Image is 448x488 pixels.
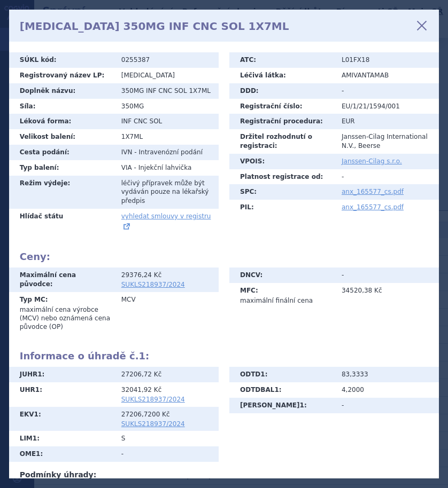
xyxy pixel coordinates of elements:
td: 350MG INF CNC SOL 1X7ML [116,83,219,99]
a: vyhledat smlouvy v registru [121,212,211,230]
th: Režim výdeje: [9,176,116,209]
th: Držitel rozhodnutí o registraci: [229,129,336,154]
th: SPC: [229,184,336,200]
h1: [MEDICAL_DATA] 350MG INF CNC SOL 1X7ML [20,20,289,33]
td: 0255387 [116,52,219,68]
a: SUKLS218937/2024 [121,420,185,428]
th: Typ MC: [9,292,116,334]
span: vyhledat smlouvy v registru [121,212,211,220]
th: Hlídač státu [9,209,116,235]
th: DDD: [229,83,336,99]
a: anx_165577_cs.pdf [342,188,404,195]
p: maximální finální cena [240,296,331,305]
td: 27206,72 Kč [116,367,219,382]
td: 83,3333 [336,367,439,382]
h2: Informace o úhradě č. : [20,350,428,362]
span: 1 [36,450,40,458]
th: PIL: [229,200,336,215]
th: Typ balení: [9,160,116,176]
td: - [336,169,439,185]
th: ODTD : [229,367,336,382]
th: Cesta podání: [9,145,116,160]
td: L01FX18 [336,52,439,68]
span: Injekční lahvička [138,164,192,171]
th: DNCV: [229,267,336,283]
a: SUKLS218937/2024 [121,281,185,288]
p: maximální cena výrobce (MCV) nebo oznámená cena původce (OP) [20,305,111,331]
th: Platnost registrace od: [229,169,336,185]
td: 1X7ML [116,129,219,145]
td: EU/1/21/1594/001 [336,99,439,114]
span: 1 [139,350,146,361]
h3: Podmínky úhrady: [20,470,428,481]
a: zavřít [415,19,428,32]
th: EKV : [9,407,116,431]
td: 34520,38 Kč [336,283,439,308]
th: Doplněk názvu: [9,83,116,99]
td: EUR [336,114,439,129]
span: 1 [37,371,42,378]
th: Léková forma: [9,114,116,129]
th: Registrační procedura: [229,114,336,129]
td: 4,2000 [336,382,439,398]
span: 1 [33,435,37,442]
span: 1 [300,402,304,409]
td: - [336,398,439,413]
th: VPOIS: [229,154,336,169]
th: OME : [9,446,116,462]
th: Maximální cena původce: [9,267,116,292]
a: Janssen-Cilag s.r.o. [342,158,402,165]
th: ATC: [229,52,336,68]
td: Janssen-Cilag International N.V., Beerse [336,129,439,154]
h2: Ceny: [20,251,428,263]
th: [PERSON_NAME] : [229,398,336,413]
span: 1 [260,371,265,378]
td: S [116,431,219,446]
td: - [336,267,439,283]
th: Síla: [9,99,116,114]
span: Intravenózní podání [138,148,203,156]
th: UHR : [9,382,116,407]
th: Velikost balení: [9,129,116,145]
td: 350MG [116,99,219,114]
th: JUHR : [9,367,116,382]
td: MCV [116,292,219,334]
th: Registrační číslo: [229,99,336,114]
th: LIM : [9,431,116,446]
th: Registrovaný název LP: [9,68,116,83]
td: INF CNC SOL [116,114,219,129]
a: anx_165577_cs.pdf [342,203,404,211]
th: SÚKL kód: [9,52,116,68]
span: - [134,164,136,171]
td: - [116,446,219,462]
span: 1 [34,411,38,418]
span: 27206,7200 Kč [121,410,213,419]
span: 1 [274,386,279,393]
span: 1 [35,386,40,393]
span: 29376,24 Kč [121,271,213,280]
span: - [134,148,136,156]
span: 32041,92 Kč [121,385,213,395]
td: [MEDICAL_DATA] [116,68,219,83]
th: Léčivá látka: [229,68,336,83]
td: - [336,83,439,99]
td: léčivý přípravek může být vydáván pouze na lékařský předpis [116,176,219,209]
td: AMIVANTAMAB [336,68,439,83]
span: VIA [121,164,132,171]
span: IVN [121,148,133,156]
th: ODTDBAL : [229,382,336,398]
th: MFC: [229,283,336,308]
a: SUKLS218937/2024 [121,396,185,403]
